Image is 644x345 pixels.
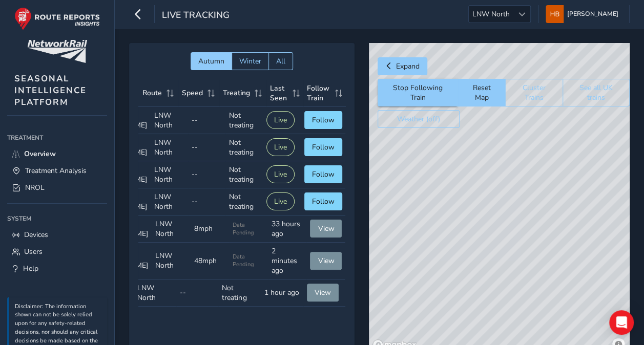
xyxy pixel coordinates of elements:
[266,192,295,210] button: Live
[7,162,107,179] a: Treatment Analysis
[266,138,295,156] button: Live
[7,130,107,145] div: Treatment
[378,57,427,75] button: Expand
[142,88,162,98] span: Route
[151,134,188,161] td: LNW North
[505,79,563,106] button: Cluster Trains
[378,110,460,128] button: Weather (off)
[232,52,268,70] button: Winter
[223,88,250,98] span: Treating
[152,243,191,279] td: LNW North
[182,88,203,98] span: Speed
[24,149,56,159] span: Overview
[233,221,264,236] span: Data Pending
[7,260,107,277] a: Help
[268,52,293,70] button: All
[310,252,342,270] button: View
[7,211,107,226] div: System
[546,5,564,23] img: diamond-layout
[276,56,285,66] span: All
[304,138,342,156] button: Follow
[134,279,176,307] td: LNW North
[151,188,188,215] td: LNW North
[25,183,45,192] span: NROL
[315,288,331,297] span: View
[218,279,261,307] td: Not treating
[563,79,630,106] button: See all UK trains
[304,111,342,129] button: Follow
[176,279,219,307] td: --
[233,253,264,268] span: Data Pending
[191,52,232,70] button: Autumn
[378,79,458,106] button: Stop Following Train
[24,247,43,256] span: Users
[225,188,263,215] td: Not treating
[25,166,87,176] span: Treatment Analysis
[469,6,513,23] span: LNW North
[458,79,505,106] button: Reset Map
[225,107,263,134] td: Not treating
[162,9,230,23] span: Live Tracking
[188,134,225,161] td: --
[7,243,107,260] a: Users
[23,264,38,273] span: Help
[225,134,263,161] td: Not treating
[14,7,100,30] img: rr logo
[152,215,191,243] td: LNW North
[266,165,295,183] button: Live
[307,83,331,103] span: Follow Train
[7,226,107,243] a: Devices
[151,161,188,188] td: LNW North
[191,243,230,279] td: 48mph
[318,256,334,266] span: View
[318,224,334,233] span: View
[7,145,107,162] a: Overview
[225,161,263,188] td: Not treating
[261,279,303,307] td: 1 hour ago
[7,179,107,196] a: NROL
[14,73,87,108] span: SEASONAL INTELLIGENCE PLATFORM
[27,40,87,63] img: customer logo
[307,284,339,301] button: View
[151,107,188,134] td: LNW North
[396,61,420,71] span: Expand
[188,161,225,188] td: --
[270,83,289,103] span: Last Seen
[310,220,342,238] button: View
[191,215,230,243] td: 8mph
[312,169,335,179] span: Follow
[304,192,342,210] button: Follow
[198,56,224,66] span: Autumn
[609,310,634,335] div: Open Intercom Messenger
[268,215,307,243] td: 33 hours ago
[239,56,261,66] span: Winter
[188,188,225,215] td: --
[188,107,225,134] td: --
[312,197,335,206] span: Follow
[312,115,335,125] span: Follow
[304,165,342,183] button: Follow
[266,111,295,129] button: Live
[24,230,48,240] span: Devices
[567,5,618,23] span: [PERSON_NAME]
[546,5,622,23] button: [PERSON_NAME]
[268,243,307,279] td: 2 minutes ago
[312,142,335,152] span: Follow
